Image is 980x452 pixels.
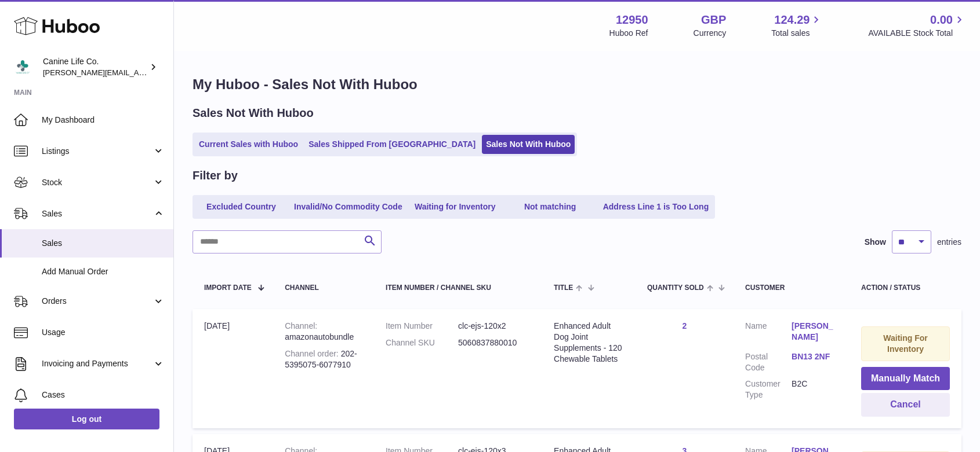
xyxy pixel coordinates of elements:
[193,105,314,121] h2: Sales Not With Huboo
[285,321,362,343] div: amazonautobundle
[14,58,31,76] img: kevin@clsgltd.co.uk
[193,309,273,428] td: [DATE]
[195,135,302,154] a: Current Sales with Huboo
[861,393,950,417] button: Cancel
[386,337,458,348] dt: Channel SKU
[745,284,838,292] div: Customer
[745,321,792,346] dt: Name
[774,12,810,28] span: 124.29
[792,351,838,362] a: BN13 2NF
[482,135,575,154] a: Sales Not With Huboo
[683,321,687,330] a: 2
[193,168,238,183] h2: Filter by
[861,284,950,292] div: Action / Status
[745,351,792,373] dt: Postal Code
[701,12,726,28] strong: GBP
[14,409,159,429] a: Log out
[42,177,153,188] span: Stock
[694,28,727,39] div: Currency
[409,197,502,216] a: Waiting for Inventory
[42,327,165,338] span: Usage
[883,333,927,354] strong: Waiting For Inventory
[42,296,153,307] span: Orders
[193,75,961,94] h1: My Huboo - Sales Not With Huboo
[868,28,966,39] span: AVAILABLE Stock Total
[647,284,704,292] span: Quantity Sold
[599,197,713,216] a: Address Line 1 is Too Long
[458,321,531,332] dd: clc-ejs-120x2
[43,56,147,78] div: Canine Life Co.
[937,237,961,248] span: entries
[865,237,886,248] label: Show
[792,378,838,400] dd: B2C
[861,367,950,391] button: Manually Match
[42,238,165,249] span: Sales
[42,358,153,369] span: Invoicing and Payments
[43,68,233,77] span: [PERSON_NAME][EMAIL_ADDRESS][DOMAIN_NAME]
[285,321,317,330] strong: Channel
[290,197,406,216] a: Invalid/No Commodity Code
[868,12,966,39] a: 0.00 AVAILABLE Stock Total
[204,284,252,292] span: Import date
[42,266,165,277] span: Add Manual Order
[304,135,480,154] a: Sales Shipped From [GEOGRAPHIC_DATA]
[771,12,823,39] a: 124.29 Total sales
[42,115,165,126] span: My Dashboard
[554,284,573,292] span: Title
[285,349,341,358] strong: Channel order
[195,197,288,216] a: Excluded Country
[458,337,531,348] dd: 5060837880010
[609,28,648,39] div: Huboo Ref
[771,28,823,39] span: Total sales
[42,146,153,157] span: Listings
[386,284,531,292] div: Item Number / Channel SKU
[745,378,792,400] dt: Customer Type
[930,12,953,28] span: 0.00
[285,348,362,370] div: 202-5395075-6077910
[554,321,624,365] div: Enhanced Adult Dog Joint Supplements - 120 Chewable Tablets
[285,284,362,292] div: Channel
[792,321,838,343] a: [PERSON_NAME]
[386,321,458,332] dt: Item Number
[616,12,648,28] strong: 12950
[504,197,597,216] a: Not matching
[42,208,153,219] span: Sales
[42,389,165,400] span: Cases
